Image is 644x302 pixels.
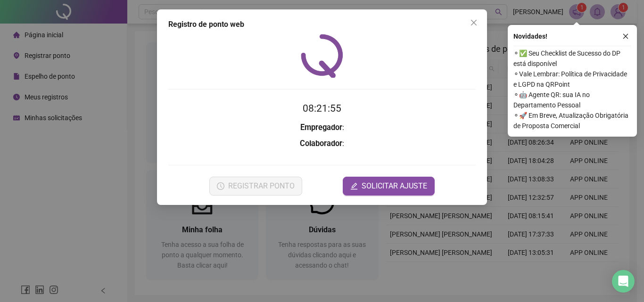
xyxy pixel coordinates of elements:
[301,34,343,78] img: QRPoint
[466,15,481,30] button: Close
[513,90,631,110] span: ⚬ 🤖 Agente QR: sua IA no Departamento Pessoal
[513,31,547,41] span: Novidades !
[513,48,631,69] span: ⚬ ✅ Seu Checklist de Sucesso do DP está disponível
[168,19,476,30] div: Registro de ponto web
[513,69,631,90] span: ⚬ Vale Lembrar: Política de Privacidade e LGPD na QRPoint
[209,177,302,196] button: REGISTRAR PONTO
[168,138,476,150] h3: :
[300,123,342,132] strong: Empregador
[300,139,342,148] strong: Colaborador
[513,110,631,131] span: ⚬ 🚀 Em Breve, Atualização Obrigatória de Proposta Comercial
[303,103,341,114] time: 08:21:55
[168,122,476,134] h3: :
[470,19,478,26] span: close
[343,177,435,196] button: editSOLICITAR AJUSTE
[612,270,635,293] div: Open Intercom Messenger
[622,33,629,40] span: close
[362,180,427,192] span: SOLICITAR AJUSTE
[350,182,358,190] span: edit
